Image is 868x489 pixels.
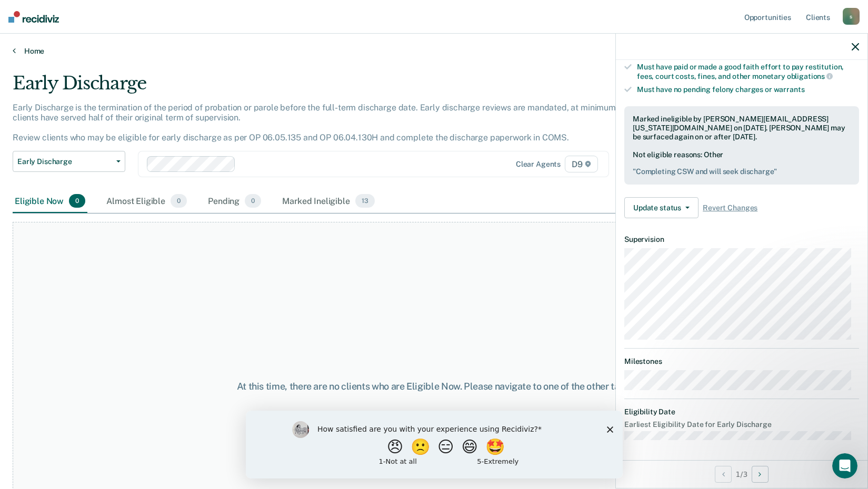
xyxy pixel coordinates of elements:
[624,235,859,244] dt: Supervision
[13,73,664,103] div: Early Discharge
[832,453,857,478] iframe: Intercom live chat
[280,190,376,213] div: Marked Ineligible
[637,63,859,80] div: Must have paid or made a good faith effort to pay restitution, fees, court costs, fines, and othe...
[516,160,561,169] div: Clear agents
[13,46,855,56] a: Home
[565,156,598,172] span: D9
[13,103,638,143] p: Early Discharge is the termination of the period of probation or parole before the full-term disc...
[171,194,187,208] span: 0
[206,190,263,213] div: Pending
[633,115,851,141] div: Marked ineligible by [PERSON_NAME][EMAIL_ADDRESS][US_STATE][DOMAIN_NAME] on [DATE]. [PERSON_NAME]...
[616,460,867,488] div: 1 / 3
[637,85,859,94] div: Must have no pending felony charges or
[843,8,860,25] div: s
[752,466,769,483] button: Next Opportunity
[624,197,699,218] button: Update status
[13,190,87,213] div: Eligible Now
[633,150,851,177] div: Not eligible reasons: Other
[633,167,851,176] pre: " Completing CSW and will seek discharge "
[787,72,833,80] span: obligations
[624,407,859,416] dt: Eligibility Date
[246,411,623,478] iframe: Survey by Kim from Recidiviz
[624,420,859,429] dt: Earliest Eligibility Date for Early Discharge
[224,381,645,392] div: At this time, there are no clients who are Eligible Now. Please navigate to one of the other tabs.
[624,357,859,366] dt: Milestones
[703,203,757,212] span: Revert Changes
[715,466,732,483] button: Previous Opportunity
[8,11,59,23] img: Recidiviz
[104,190,189,213] div: Almost Eligible
[774,85,805,94] span: warrants
[69,194,85,208] span: 0
[245,194,261,208] span: 0
[355,194,375,208] span: 13
[17,157,112,166] span: Early Discharge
